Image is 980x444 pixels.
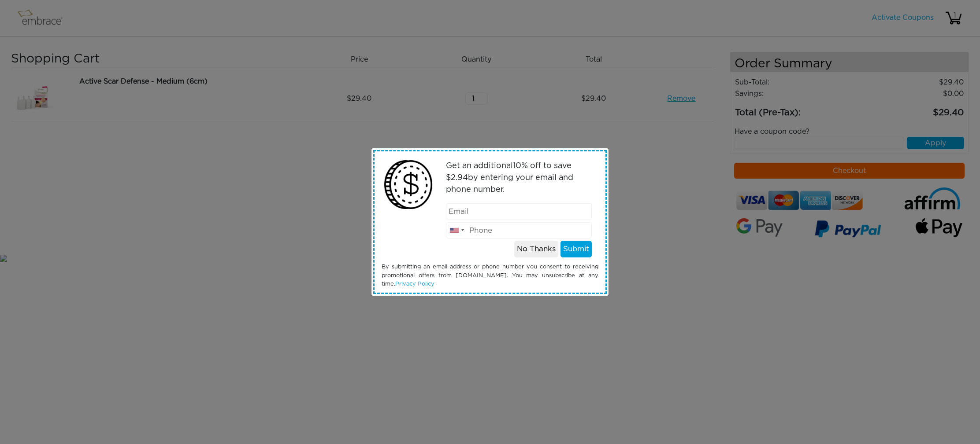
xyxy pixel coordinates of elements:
button: No Thanks [514,241,558,257]
a: Privacy Policy [395,281,434,287]
img: money2.png [379,156,437,213]
p: Get an additional % off to save $ by entering your email and phone number. [446,160,592,196]
div: United States: +1 [446,223,467,239]
div: By submitting an email address or phone number you consent to receiving promotional offers from [... [375,263,605,288]
input: Email [446,203,592,220]
input: Phone [446,222,592,239]
span: 2.94 [451,174,468,182]
span: 10 [513,162,521,170]
button: Submit [561,241,592,257]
